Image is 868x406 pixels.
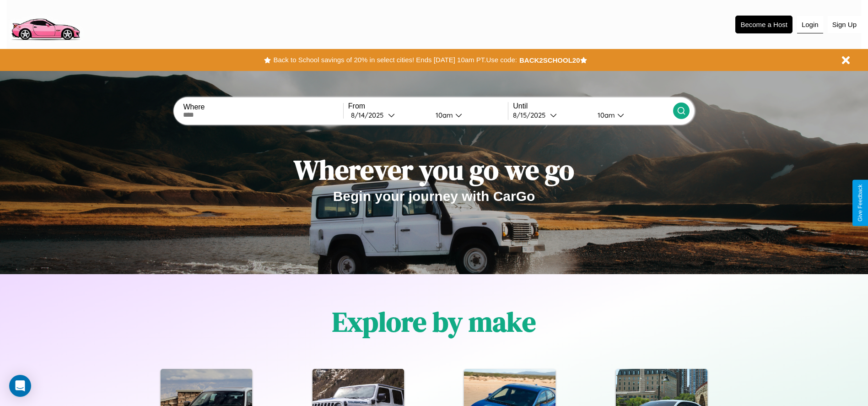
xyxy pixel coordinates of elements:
label: From [348,102,508,110]
b: BACK2SCHOOL20 [519,56,580,64]
label: Where [183,103,343,111]
label: Until [513,102,673,110]
div: Give Feedback [857,184,863,222]
div: Open Intercom Messenger [9,375,31,397]
div: 8 / 15 / 2025 [513,111,550,119]
button: 10am [428,110,508,120]
button: Back to School savings of 20% in select cities! Ends [DATE] 10am PT.Use code: [271,54,519,66]
h1: Explore by make [332,303,536,341]
button: Sign Up [828,16,861,33]
button: 10am [590,110,673,120]
button: 8/14/2025 [348,110,428,120]
button: Become a Host [735,16,793,33]
div: 8 / 14 / 2025 [351,111,388,119]
div: 10am [593,111,617,119]
button: Login [797,16,823,33]
div: 10am [431,111,455,119]
img: logo [7,5,84,43]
